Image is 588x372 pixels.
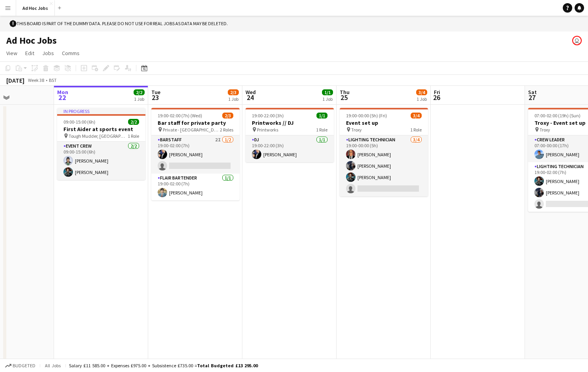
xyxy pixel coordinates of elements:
[150,93,160,102] span: 23
[346,113,387,118] span: 19:00-00:00 (5h) (Fri)
[540,127,550,133] span: Troxy
[42,50,54,57] span: Jobs
[411,113,422,118] span: 3/4
[340,89,350,96] span: Thu
[316,127,327,133] span: 1 Role
[39,48,57,58] a: Jobs
[25,50,34,57] span: Edit
[351,127,362,133] span: Troxy
[151,135,240,174] app-card-role: Barstaff2I1/219:00-02:00 (7h)[PERSON_NAME]
[3,48,20,58] a: View
[56,93,68,102] span: 22
[163,127,220,133] span: Private - [GEOGRAPHIC_DATA]
[59,48,83,58] a: Comms
[69,133,128,139] span: Tough Mudder, [GEOGRAPHIC_DATA]
[62,50,80,57] span: Comms
[69,363,258,368] div: Salary £11 585.00 + Expenses £975.00 + Subsistence £735.00 =
[534,113,581,118] span: 07:00-02:00 (19h) (Sun)
[527,93,537,102] span: 27
[151,108,240,200] app-job-card: 19:00-02:00 (7h) (Wed)2/3Bar staff for private party Private - [GEOGRAPHIC_DATA]2 RolesBarstaff2I...
[322,89,333,95] span: 1/1
[340,135,428,196] app-card-role: Lighting technician3/419:00-00:00 (5h)[PERSON_NAME][PERSON_NAME][PERSON_NAME]
[416,89,427,95] span: 3/4
[57,108,145,114] div: In progress
[572,36,582,45] app-user-avatar: Tim Allan
[57,126,145,133] h3: First Aider at sports event
[246,135,334,162] app-card-role: DJ1/119:00-22:00 (3h)[PERSON_NAME]
[57,108,145,180] app-job-card: In progress09:00-15:00 (6h)2/2First Aider at sports event Tough Mudder, [GEOGRAPHIC_DATA]1 RoleEv...
[417,96,427,102] div: 1 Job
[257,127,278,133] span: Printworks
[151,174,240,200] app-card-role: Flair Bartender1/119:00-02:00 (7h)[PERSON_NAME]
[246,119,334,126] h3: Printworks // DJ
[246,108,334,162] app-job-card: 19:00-22:00 (3h)1/1Printworks // DJ Printworks1 RoleDJ1/119:00-22:00 (3h)[PERSON_NAME]
[252,113,284,118] span: 19:00-22:00 (3h)
[63,119,95,125] span: 09:00-15:00 (6h)
[128,133,139,139] span: 1 Role
[57,89,68,96] span: Mon
[228,96,238,102] div: 1 Job
[6,76,24,84] div: [DATE]
[43,363,62,368] span: All jobs
[339,93,350,102] span: 25
[26,77,46,83] span: Week 38
[528,89,537,96] span: Sat
[13,363,35,368] span: Budgeted
[49,77,57,83] div: BST
[228,89,239,95] span: 2/3
[16,0,55,16] button: Ad Hoc Jobs
[57,142,145,180] app-card-role: Event Crew2/209:00-15:00 (6h)[PERSON_NAME][PERSON_NAME]
[340,108,428,196] app-job-card: 19:00-00:00 (5h) (Fri)3/4Event set up Troxy1 RoleLighting technician3/419:00-00:00 (5h)[PERSON_NA...
[6,35,57,46] h1: Ad Hoc Jobs
[151,119,240,126] h3: Bar staff for private party
[197,363,258,368] span: Total Budgeted £13 295.00
[9,20,17,27] span: !
[340,119,428,126] h3: Event set up
[434,89,440,96] span: Fri
[128,119,139,125] span: 2/2
[410,127,422,133] span: 1 Role
[246,89,256,96] span: Wed
[433,93,440,102] span: 26
[6,50,17,57] span: View
[4,361,37,370] button: Budgeted
[222,113,233,118] span: 2/3
[22,48,37,58] a: Edit
[158,113,202,118] span: 19:00-02:00 (7h) (Wed)
[134,96,144,102] div: 1 Job
[244,93,256,102] span: 24
[134,89,145,95] span: 2/2
[220,127,233,133] span: 2 Roles
[151,89,160,96] span: Tue
[322,96,333,102] div: 1 Job
[316,113,327,118] span: 1/1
